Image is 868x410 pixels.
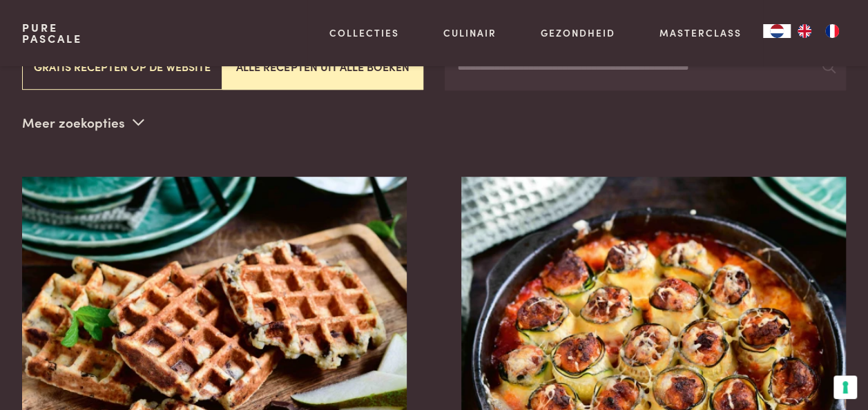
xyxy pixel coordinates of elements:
[22,112,144,133] p: Meer zoekopties
[763,24,791,38] div: Language
[791,24,846,38] ul: Language list
[791,24,818,38] a: EN
[443,26,496,40] a: Culinair
[659,26,741,40] a: Masterclass
[833,375,857,399] button: Uw voorkeuren voor toestemming voor trackingtechnologieën
[222,43,423,90] button: Alle recepten uit alle boeken
[541,26,615,40] a: Gezondheid
[763,24,791,38] a: NL
[329,26,399,40] a: Collecties
[763,24,846,38] aside: Language selected: Nederlands
[22,22,82,44] a: PurePascale
[818,24,846,38] a: FR
[22,43,222,90] button: Gratis recepten op de website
